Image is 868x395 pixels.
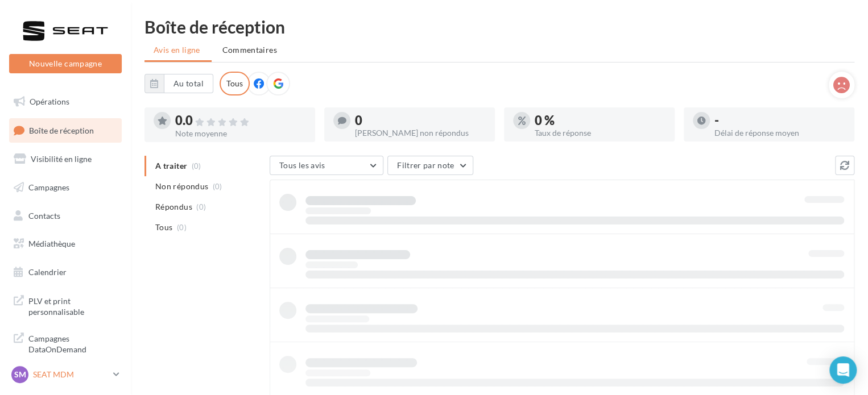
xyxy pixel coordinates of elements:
[28,210,60,220] span: Contacts
[7,118,124,143] a: Boîte de réception
[355,129,486,137] div: [PERSON_NAME] non répondus
[7,232,124,256] a: Médiathèque
[7,289,124,322] a: PLV et print personnalisable
[28,182,69,192] span: Campagnes
[164,74,213,93] button: Au total
[7,90,124,114] a: Opérations
[7,176,124,199] a: Campagnes
[29,125,94,135] span: Boîte de réception
[33,369,109,380] p: SEAT MDM
[9,54,122,73] button: Nouvelle campagne
[535,114,666,127] div: 0 %
[535,129,666,137] div: Taux de réponse
[144,74,213,93] button: Au total
[714,114,845,127] div: -
[222,45,277,55] span: Commentaires
[213,182,222,191] span: (0)
[28,267,67,277] span: Calendrier
[7,204,124,228] a: Contacts
[30,97,69,106] span: Opérations
[155,181,208,192] span: Non répondus
[28,293,117,318] span: PLV et print personnalisable
[355,114,486,127] div: 0
[829,356,857,384] div: Open Intercom Messenger
[31,154,92,164] span: Visibilité en ligne
[28,239,75,248] span: Médiathèque
[175,114,306,127] div: 0.0
[7,260,124,284] a: Calendrier
[220,72,250,95] div: Tous
[7,147,124,171] a: Visibilité en ligne
[177,223,187,232] span: (0)
[9,364,122,385] a: SM SEAT MDM
[714,129,845,137] div: Délai de réponse moyen
[155,201,192,213] span: Répondus
[7,326,124,360] a: Campagnes DataOnDemand
[196,202,206,211] span: (0)
[175,130,306,138] div: Note moyenne
[14,369,26,380] span: SM
[28,331,117,355] span: Campagnes DataOnDemand
[144,18,854,35] div: Boîte de réception
[155,222,172,233] span: Tous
